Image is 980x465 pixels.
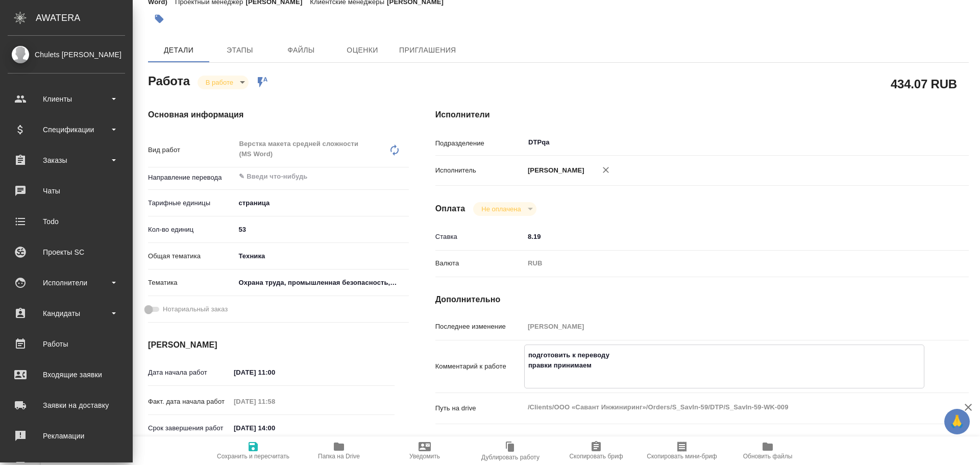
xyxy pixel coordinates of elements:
[8,49,125,60] div: Chulets [PERSON_NAME]
[230,421,320,435] input: ✎ Введи что-нибудь
[3,178,130,204] a: Чаты
[478,205,524,213] button: Не оплачена
[435,232,524,242] p: Ставка
[148,251,235,261] p: Общая тематика
[435,403,524,413] p: Путь на drive
[435,293,969,306] h4: Дополнительно
[8,122,125,137] div: Спецификации
[148,109,395,121] h4: Основная информация
[148,368,230,378] p: Дата начала работ
[148,278,235,288] p: Тематика
[647,453,717,460] span: Скопировать мини-бриф
[148,198,235,208] p: Тарифные единицы
[403,176,405,178] button: Open
[8,244,125,260] div: Проекты SC
[435,258,524,268] p: Валюта
[148,71,190,89] h2: Работа
[3,423,130,449] a: Рекламации
[8,214,125,229] div: Todo
[338,44,387,57] span: Оценки
[524,255,924,272] div: RUB
[210,436,296,465] button: Сохранить и пересчитать
[318,453,360,460] span: Папка на Drive
[3,331,130,357] a: Работы
[553,436,639,465] button: Скопировать бриф
[725,436,811,465] button: Обновить файлы
[473,202,536,216] div: В работе
[891,75,957,92] h2: 434.07 RUB
[468,436,553,465] button: Дублировать работу
[148,173,235,183] p: Направление перевода
[230,365,320,380] input: ✎ Введи что-нибудь
[919,141,921,143] button: Open
[944,409,970,434] button: 🙏
[8,153,125,168] div: Заказы
[435,165,524,176] p: Исполнитель
[743,453,793,460] span: Обновить файлы
[569,453,623,460] span: Скопировать бриф
[235,222,409,237] input: ✎ Введи что-нибудь
[8,336,125,352] div: Работы
[148,225,235,235] p: Кол-во единиц
[8,367,125,382] div: Входящие заявки
[382,436,468,465] button: Уведомить
[148,397,230,407] p: Факт. дата начала работ
[3,239,130,265] a: Проекты SC
[399,44,456,57] span: Приглашения
[148,339,395,351] h4: [PERSON_NAME]
[435,322,524,332] p: Последнее изменение
[217,453,289,460] span: Сохранить и пересчитать
[524,399,924,416] textarea: /Clients/ООО «Савант Инжиниринг»/Orders/S_SavIn-59/DTP/S_SavIn-59-WK-009
[8,275,125,290] div: Исполнители
[3,393,130,418] a: Заявки на доставку
[8,428,125,444] div: Рекламации
[235,274,409,291] div: Охрана труда, промышленная безопасность, экология и стандартизация
[524,229,924,244] input: ✎ Введи что-нибудь
[277,44,326,57] span: Файлы
[148,8,170,30] button: Добавить тэг
[3,209,130,234] a: Todo
[148,145,235,155] p: Вид работ
[238,170,372,183] input: ✎ Введи что-нибудь
[435,138,524,149] p: Подразделение
[524,319,924,334] input: Пустое поле
[3,362,130,387] a: Входящие заявки
[163,304,228,314] span: Нотариальный заказ
[296,436,382,465] button: Папка на Drive
[198,76,249,89] div: В работе
[215,44,264,57] span: Этапы
[8,183,125,199] div: Чаты
[435,203,465,215] h4: Оплата
[435,361,524,372] p: Комментарий к работе
[481,454,540,461] span: Дублировать работу
[595,159,617,181] button: Удалить исполнителя
[148,423,230,433] p: Срок завершения работ
[8,91,125,107] div: Клиенты
[203,78,236,87] button: В работе
[8,398,125,413] div: Заявки на доставку
[948,411,966,432] span: 🙏
[435,109,969,121] h4: Исполнители
[36,8,133,28] div: AWATERA
[525,347,924,384] textarea: подготовить к переводу правки принимаем
[409,453,440,460] span: Уведомить
[235,194,409,212] div: страница
[230,394,320,409] input: Пустое поле
[524,165,584,176] p: [PERSON_NAME]
[235,248,409,265] div: Техника
[154,44,203,57] span: Детали
[8,306,125,321] div: Кандидаты
[639,436,725,465] button: Скопировать мини-бриф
